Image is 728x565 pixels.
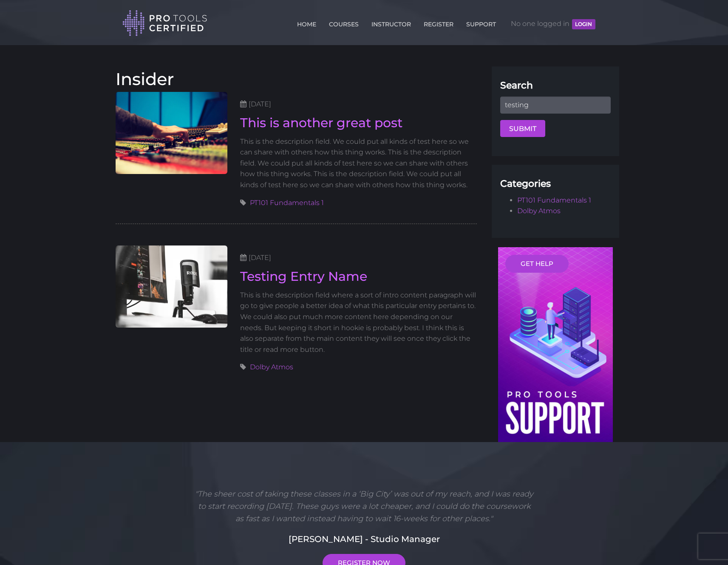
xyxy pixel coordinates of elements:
a: PT101 Fundamentals 1 [250,199,324,207]
img: avid-pro-tools-production-1-course.avif [116,245,227,328]
h4: Categories [500,177,611,191]
a: GET HELP [505,255,569,273]
a: This is another great post [240,115,402,131]
h4: Search [500,79,611,92]
p: [DATE] [240,99,477,110]
p: "The sheer cost of taking these classes in a ‘Big City’ was out of my reach, and I was ready to s... [195,488,534,525]
a: COURSES [327,16,361,29]
a: PT101 Fundamentals 1 [517,196,591,204]
button: Submit [500,120,545,137]
button: LOGIN [572,19,595,29]
p: [DATE] [240,252,477,263]
p: This is the description field where a sort of intro content paragraph will go to give people a be... [240,290,477,355]
h1: Insider [116,71,477,88]
a: Dolby Atmos [517,207,561,215]
h5: [PERSON_NAME] - Studio Manager [122,533,606,545]
span: No one logged in [511,11,595,37]
img: avid-pro-tools-production-2-course.jpg [116,92,227,174]
a: HOME [295,16,318,29]
a: REGISTER [422,16,456,29]
a: SUPPORT [464,16,498,29]
a: Dolby Atmos [250,363,293,371]
p: This is the description field. We could put all kinds of test here so we can share with others ho... [240,136,477,191]
a: INSTRUCTOR [369,16,413,29]
a: Testing Entry Name [240,268,367,284]
input: Keyword Search [500,97,611,114]
img: Pro Tools Certified Logo [122,9,207,37]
